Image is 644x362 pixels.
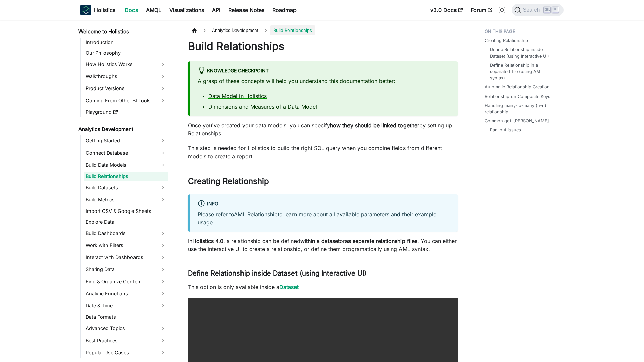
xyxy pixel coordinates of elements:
[84,135,168,146] a: Getting Started
[74,20,174,362] nav: Docs sidebar
[467,5,496,15] a: Forum
[300,238,340,244] strong: within a dataset
[485,118,549,124] a: Common got-[PERSON_NAME]
[84,83,168,94] a: Product Versions
[497,5,507,15] button: Switch between dark and light mode (currently light mode)
[188,144,458,160] p: This step is needed for Holistics to build the right SQL query when you combine fields from diffe...
[84,95,168,106] a: Coming From Other BI Tools
[521,7,544,13] span: Search
[209,25,262,35] span: Analytics Development
[208,103,317,110] a: Dimensions and Measures of a Data Model
[426,5,467,15] a: v3.0 Docs
[188,121,458,137] p: Once you've created your data models, you can specify by setting up Relationships.
[76,27,168,36] a: Welcome to Holistics
[84,240,168,251] a: Work with Filters
[224,5,268,15] a: Release Notes
[234,211,278,218] a: AML Relationship
[485,37,528,44] a: Creating Relationship
[198,67,450,75] div: Knowledge Checkpoint
[188,40,458,53] h1: Build Relationships
[490,127,521,133] a: Fan-out issues
[142,5,165,15] a: AMQL
[84,312,168,322] a: Data Formats
[270,25,315,35] span: Build Relationships
[490,46,557,59] a: Define Relationship inside Dataset (using Interactive UI)
[84,194,168,205] a: Build Metrics
[84,335,168,346] a: Best Practices
[84,71,168,82] a: Walkthroughs
[84,48,168,58] a: Our Philosophy
[84,252,168,263] a: Interact with Dashboards
[330,122,419,129] strong: how they should be linked together
[198,200,450,208] div: info
[345,238,417,244] strong: as separate relationship files
[84,206,168,216] a: Import CSV & Google Sheets
[84,228,168,239] a: Build Dashboards
[165,5,208,15] a: Visualizations
[552,7,559,13] kbd: K
[84,323,168,334] a: Advanced Topics
[188,25,458,35] nav: Breadcrumbs
[121,5,142,15] a: Docs
[198,77,450,85] p: A grasp of these concepts will help you understand this documentation better:
[84,276,168,287] a: Find & Organize Content
[512,4,563,16] button: Search (Ctrl+K)
[84,217,168,227] a: Explore Data
[490,62,557,81] a: Define Relationship in a separated file (using AML syntax)
[208,5,224,15] a: API
[188,283,458,291] p: This option is only available inside a
[80,5,91,15] img: Holistics
[76,125,168,134] a: Analytics Development
[94,6,115,14] b: Holistics
[485,93,550,100] a: Relationship on Composite Keys
[84,172,168,181] a: Build Relationships
[84,147,168,158] a: Connect Database
[198,210,450,226] p: Please refer to to learn more about all available parameters and their example usage.
[84,38,168,47] a: Introduction
[188,237,458,253] p: In , a relationship can be defined or . You can either use the interactive UI to create a relatio...
[188,176,458,189] h2: Creating Relationship
[188,269,458,278] h3: Define Relationship inside Dataset (using Interactive UI)
[84,347,168,358] a: Popular Use Cases
[188,25,201,35] a: Home page
[84,160,168,170] a: Build Data Models
[84,288,168,299] a: Analytic Functions
[268,5,301,15] a: Roadmap
[84,264,168,275] a: Sharing Data
[80,5,115,15] a: HolisticsHolistics
[485,84,550,90] a: Automatic Relationship Creation
[84,300,168,311] a: Date & Time
[84,59,168,70] a: How Holistics Works
[279,284,299,290] a: Dataset
[192,238,223,244] strong: Holistics 4.0
[84,107,168,117] a: Playground
[208,93,267,99] a: Data Model in Holistics
[485,102,559,115] a: Handling many-to-many (n-n) relationship
[84,182,168,193] a: Build Datasets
